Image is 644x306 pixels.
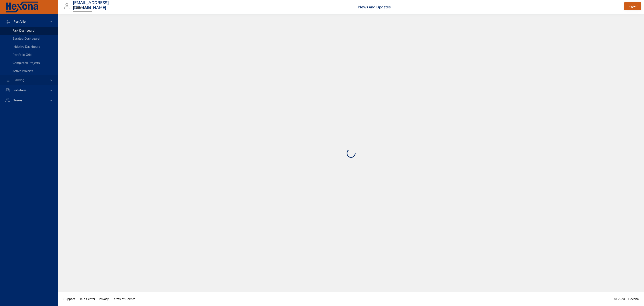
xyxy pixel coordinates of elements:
span: Backlog Dashboard [13,37,40,41]
span: Help Center [78,297,95,301]
span: Portfolio [10,19,29,24]
button: Logout [624,2,641,11]
span: Active Projects [13,69,33,73]
a: News and Updates [358,4,391,10]
span: Logout [628,4,638,9]
a: Terms of Service [110,294,137,304]
span: Initiatives [10,88,30,92]
img: Hexona [5,2,39,13]
h3: [EMAIL_ADDRESS][DOMAIN_NAME] [73,0,109,10]
span: Completed Projects [13,61,40,65]
a: Support [62,294,77,304]
span: Privacy [99,297,109,301]
span: Support [64,297,75,301]
span: Risk Dashboard [13,28,34,33]
span: Terms of Service [112,297,135,301]
span: Backlog [10,78,28,82]
div: Raintree [73,4,92,12]
a: Privacy [97,294,110,304]
span: Teams [10,98,26,102]
span: Initiative Dashboard [13,45,40,49]
a: Help Center [77,294,97,304]
span: © 2020 - Hexona [614,297,639,301]
span: Portfolio Grid [13,53,32,57]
